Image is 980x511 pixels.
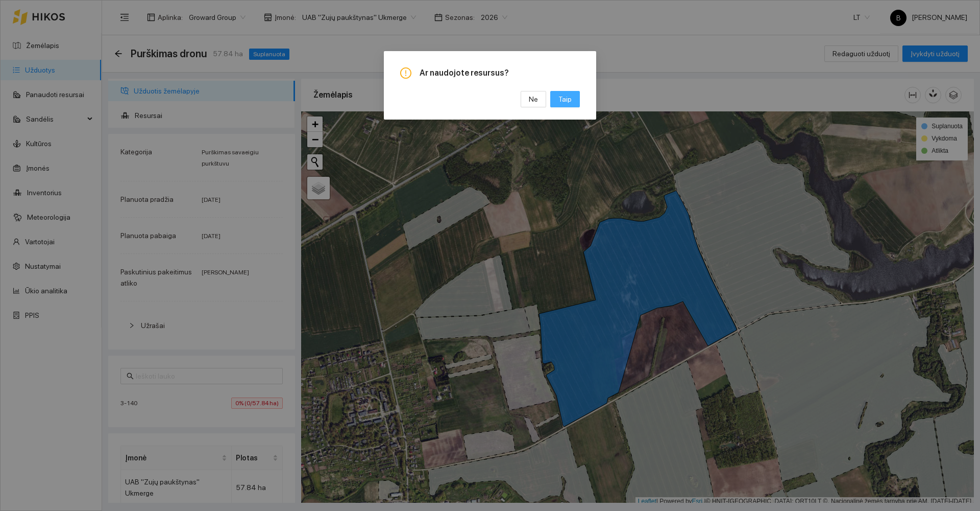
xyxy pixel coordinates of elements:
span: Ar naudojote resursus? [420,67,580,79]
span: Taip [558,94,572,105]
button: Ne [521,91,546,107]
span: Ne [529,94,538,105]
button: Taip [550,91,580,107]
span: exclamation-circle [400,67,411,79]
